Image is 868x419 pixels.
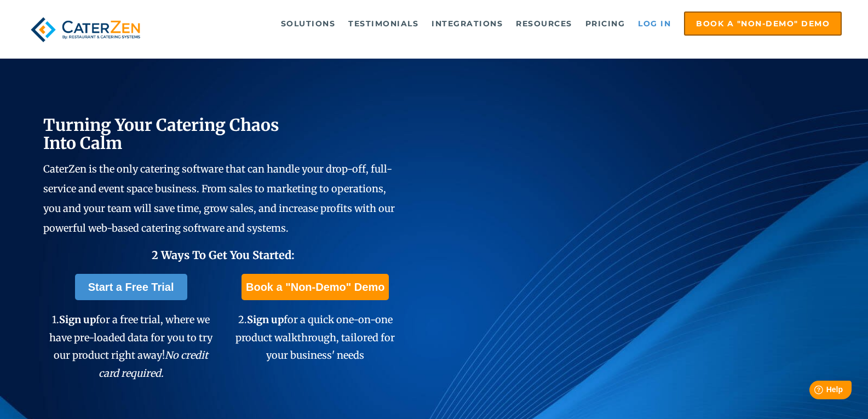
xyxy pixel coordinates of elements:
[43,163,395,234] span: CaterZen is the only catering software that can handle your drop-off, full-service and event spac...
[343,13,424,35] a: Testimonials
[235,313,395,361] span: 2. for a quick one-on-one product walkthrough, tailored for your business' needs
[59,313,96,326] span: Sign up
[247,313,284,326] span: Sign up
[580,13,631,35] a: Pricing
[165,12,842,36] div: Navigation Menu
[633,13,676,35] a: Log in
[49,313,212,379] span: 1. for a free trial, where we have pre-loaded data for you to try our product right away!
[26,12,145,48] img: caterzen
[510,13,578,35] a: Resources
[99,349,209,379] em: No credit card required.
[75,274,187,300] a: Start a Free Trial
[684,12,842,36] a: Book a "Non-Demo" Demo
[275,13,341,35] a: Solutions
[152,248,295,262] span: 2 Ways To Get You Started:
[426,13,508,35] a: Integrations
[771,376,856,407] iframe: Help widget launcher
[242,274,389,300] a: Book a "Non-Demo" Demo
[43,114,279,153] span: Turning Your Catering Chaos Into Calm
